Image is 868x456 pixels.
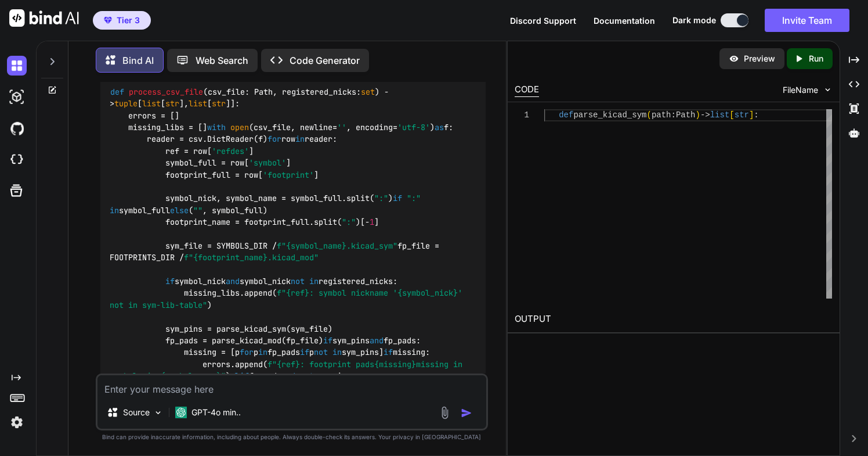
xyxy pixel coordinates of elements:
span: [ [729,110,734,120]
img: Pick Models [153,408,163,418]
span: for [267,134,281,145]
p: Bind can provide inaccurate information, including about people. Always double-check its answers.... [96,433,488,441]
span: path [652,110,671,120]
span: in [258,347,267,358]
span: not [291,276,305,286]
span: str [735,110,749,120]
span: in [110,205,119,216]
span: ) [696,110,700,120]
span: -> [700,110,710,120]
span: as [435,122,444,132]
span: Tier 3 [117,15,140,26]
span: {symbol_name} [286,240,346,251]
span: list [189,99,207,109]
span: : [754,110,758,120]
img: darkChat [7,56,27,76]
img: chevron down [823,85,833,95]
span: Discord Support [510,16,576,26]
span: 1 [370,217,374,227]
img: cloudideIcon [7,150,27,170]
button: premiumTier 3 [93,11,151,30]
img: GPT-4o mini [175,407,187,418]
span: in [332,347,342,358]
span: {ref} [277,359,300,369]
span: csv_file: Path, registered_nicks: [208,87,375,97]
span: f" : footprint pads missing in symbol pins " [110,359,467,381]
code: ( ) -> [ [ ], [ ]]: errors = [] missing_libs = [] (csv_file, newline= , encoding= ) f: reader = c... [110,86,467,406]
span: '' [337,122,346,132]
span: ":" [342,217,356,227]
button: Discord Support [510,15,576,27]
span: in [295,134,305,145]
span: 'utf-8' [397,122,430,132]
button: Documentation [594,15,655,27]
div: CODE [515,83,539,97]
span: def [110,87,124,97]
span: tuple [114,99,138,109]
button: Invite Team [765,9,849,32]
span: open [230,122,249,132]
img: premium [104,17,112,24]
span: ( [646,110,651,120]
span: def [559,110,573,120]
span: not [300,371,314,382]
p: Web Search [196,53,248,67]
img: Bind AI [9,9,79,27]
span: parse_kicad_sym [573,110,646,120]
p: Source [123,407,150,418]
span: str [212,99,226,109]
span: process_csv_file [129,87,203,97]
span: elif [230,371,249,382]
span: else [170,205,189,216]
p: GPT-4o min.. [191,407,241,418]
img: darkAi-studio [7,87,27,107]
span: not [314,347,328,358]
span: and [226,276,240,286]
img: preview [729,53,739,64]
span: if [300,347,309,358]
img: githubDark [7,119,27,138]
span: 'symbol' [249,158,286,168]
span: f" : symbol nickname ' ' not in sym-lib-table" [110,288,467,310]
img: icon [461,407,472,419]
p: Code Generator [290,53,360,67]
span: 'footprint' [263,170,314,180]
span: f" .kicad_sym" [277,240,397,251]
span: Path [676,110,696,120]
h2: OUTPUT [508,306,840,333]
span: "" [193,205,202,216]
span: if [393,193,402,204]
p: Preview [744,53,775,64]
span: list [710,110,730,120]
span: ":" [374,193,388,204]
span: for [240,347,254,358]
img: attachment [438,406,451,419]
p: Bind AI [122,53,154,67]
span: {symbol_nick} [397,288,458,299]
span: ":" [407,193,421,204]
span: f" .kicad_mod" [184,253,319,263]
span: set [361,87,375,97]
span: : [671,110,675,120]
span: 'refdes' [212,146,249,156]
span: FileName [783,84,818,96]
span: ] [749,110,754,120]
span: if [323,335,332,346]
span: list [142,99,161,109]
span: {footprint_name} [193,253,267,263]
span: in [309,276,319,286]
span: and [370,335,384,346]
span: {symbol_name} [161,371,221,382]
span: str [165,99,179,109]
span: {ref} [286,288,309,299]
span: if [165,276,175,286]
img: settings [7,412,27,432]
span: with [207,122,226,132]
p: Run [809,53,823,64]
span: Dark mode [672,15,716,26]
span: {missing} [374,359,416,369]
div: 1 [515,109,529,121]
span: if [384,347,393,358]
span: Documentation [594,16,655,26]
span: and [281,371,295,382]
